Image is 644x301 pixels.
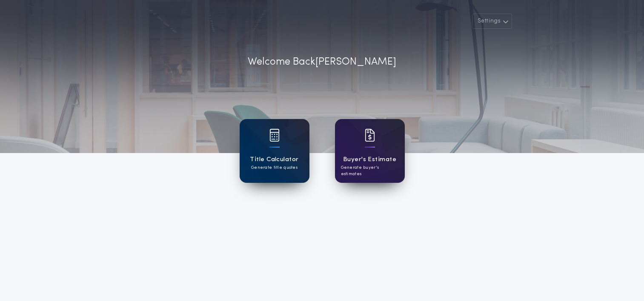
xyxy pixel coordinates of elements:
[343,155,396,165] h1: Buyer's Estimate
[240,119,309,183] a: card iconTitle CalculatorGenerate title quotes
[251,165,298,171] p: Generate title quotes
[248,54,396,70] p: Welcome Back [PERSON_NAME]
[472,14,512,29] button: Settings
[365,129,375,142] img: card icon
[335,119,405,183] a: card iconBuyer's EstimateGenerate buyer's estimates
[269,129,280,142] img: card icon
[250,155,298,165] h1: Title Calculator
[341,165,399,177] p: Generate buyer's estimates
